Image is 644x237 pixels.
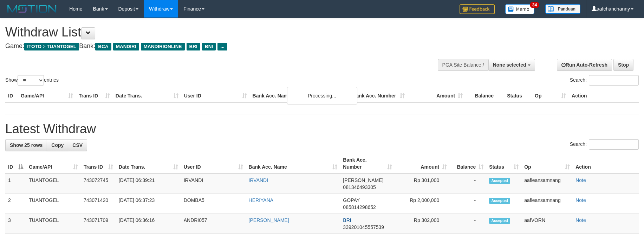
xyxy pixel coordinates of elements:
[395,194,450,214] td: Rp 2,000,000
[521,194,573,214] td: aafleansamnang
[343,177,383,183] span: [PERSON_NAME]
[5,174,26,194] td: 1
[505,4,535,14] img: Button%20Memo.svg
[76,89,113,102] th: Trans ID
[488,59,535,71] button: None selected
[521,214,573,234] td: aafVORN
[26,194,81,214] td: TUANTOGEL
[5,214,26,234] td: 3
[343,184,376,190] span: Copy 081346493305 to clipboard
[116,154,181,174] th: Date Trans.: activate to sort column ascending
[438,59,488,71] div: PGA Site Balance /
[350,89,408,102] th: Bank Acc. Number
[5,139,47,151] a: Show 25 rows
[202,43,216,50] span: BNI
[489,218,510,224] span: Accepted
[521,154,573,174] th: Op: activate to sort column ascending
[18,89,76,102] th: Game/API
[466,89,504,102] th: Balance
[181,174,246,194] td: IRVANDI
[249,177,268,183] a: IRVANDI
[343,224,384,230] span: Copy 339201045557539 to clipboard
[5,154,26,174] th: ID: activate to sort column descending
[343,204,376,210] span: Copy 085814298652 to clipboard
[24,43,79,50] span: ITOTO > TUANTOGEL
[489,198,510,204] span: Accepted
[5,122,639,136] h1: Latest Withdraw
[18,75,44,86] select: Showentries
[521,174,573,194] td: aafleansamnang
[81,214,116,234] td: 743071709
[51,142,64,148] span: Copy
[5,43,422,50] h4: Game: Bank:
[5,89,18,102] th: ID
[26,214,81,234] td: TUANTOGEL
[545,4,580,14] img: panduan.png
[450,154,486,174] th: Balance: activate to sort column ascending
[141,43,185,50] span: MANDIRIONLINE
[504,89,532,102] th: Status
[181,154,246,174] th: User ID: activate to sort column ascending
[613,59,633,71] a: Stop
[68,139,87,151] a: CSV
[575,217,586,223] a: Note
[343,217,351,223] span: BRI
[589,75,639,86] input: Search:
[181,194,246,214] td: DOMBA5
[589,139,639,150] input: Search:
[249,197,274,203] a: HERIYANA
[343,197,359,203] span: GOPAY
[557,59,612,71] a: Run Auto-Refresh
[570,139,639,150] label: Search:
[575,197,586,203] a: Note
[116,194,181,214] td: [DATE] 06:37:23
[249,217,289,223] a: [PERSON_NAME]
[181,89,250,102] th: User ID
[10,142,43,148] span: Show 25 rows
[450,194,486,214] td: -
[5,194,26,214] td: 2
[95,43,111,50] span: BCA
[47,139,68,151] a: Copy
[81,194,116,214] td: 743071420
[5,25,422,39] h1: Withdraw List
[113,89,181,102] th: Date Trans.
[26,174,81,194] td: TUANTOGEL
[450,174,486,194] td: -
[450,214,486,234] td: -
[530,2,539,8] span: 34
[460,4,495,14] img: Feedback.jpg
[340,154,395,174] th: Bank Acc. Number: activate to sort column ascending
[116,174,181,194] td: [DATE] 06:39:21
[26,154,81,174] th: Game/API: activate to sort column ascending
[116,214,181,234] td: [DATE] 06:36:16
[570,75,639,86] label: Search:
[187,43,200,50] span: BRI
[489,178,510,184] span: Accepted
[395,174,450,194] td: Rp 301,000
[395,214,450,234] td: Rp 302,000
[81,174,116,194] td: 743072745
[217,43,227,50] span: ...
[569,89,639,102] th: Action
[5,4,59,14] img: MOTION_logo.png
[486,154,521,174] th: Status: activate to sort column ascending
[287,87,357,104] div: Processing...
[408,89,466,102] th: Amount
[81,154,116,174] th: Trans ID: activate to sort column ascending
[113,43,139,50] span: MANDIRI
[575,177,586,183] a: Note
[573,154,639,174] th: Action
[5,75,59,86] label: Show entries
[181,214,246,234] td: ANDRI057
[493,62,526,68] span: None selected
[532,89,569,102] th: Op
[395,154,450,174] th: Amount: activate to sort column ascending
[250,89,350,102] th: Bank Acc. Name
[72,142,83,148] span: CSV
[246,154,340,174] th: Bank Acc. Name: activate to sort column ascending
